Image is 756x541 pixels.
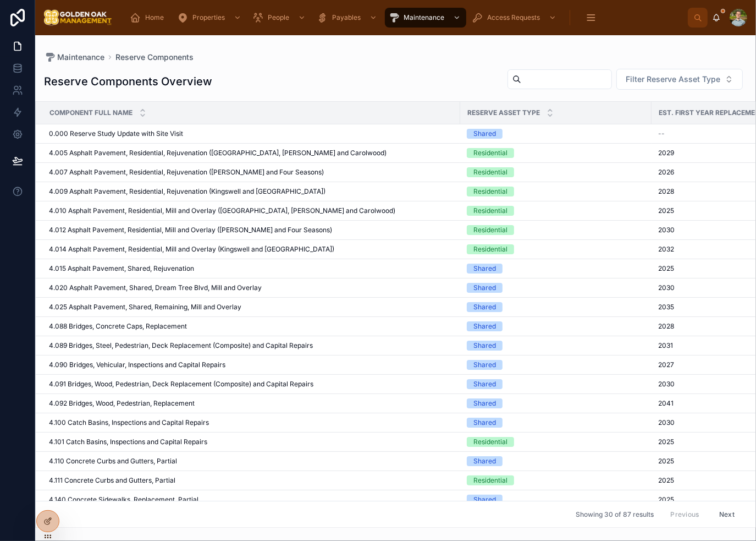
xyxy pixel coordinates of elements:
[467,244,645,254] a: Residential
[467,456,645,466] a: Shared
[658,283,675,292] span: 2030
[332,13,361,22] span: Payables
[467,321,645,331] a: Shared
[473,321,496,331] div: Shared
[576,510,654,519] span: Showing 30 of 87 results
[658,226,675,234] span: 2030
[49,457,177,466] span: 4.110 Concrete Curbs and Gutters, Partial
[468,8,562,28] a: Access Requests
[467,264,645,274] a: Shared
[49,418,209,427] span: 4.100 Catch Basins, Inspections and Capital Repairs
[49,206,454,215] a: 4.010 Asphalt Pavement, Residential, Mill and Overlay ([GEOGRAPHIC_DATA], [PERSON_NAME] and Carol...
[467,360,645,370] a: Shared
[467,302,645,312] a: Shared
[404,13,444,22] span: Maintenance
[658,418,675,427] span: 2030
[658,303,674,312] span: 2035
[49,226,454,234] a: 4.012 Asphalt Pavement, Residential, Mill and Overlay ([PERSON_NAME] and Four Seasons)
[473,225,507,235] div: Residential
[385,8,466,28] a: Maintenance
[658,187,674,196] span: 2028
[467,225,645,235] a: Residential
[49,245,454,254] a: 4.014 Asphalt Pavement, Residential, Mill and Overlay (Kingswell and [GEOGRAPHIC_DATA])
[49,360,454,369] a: 4.090 Bridges, Vehicular, Inspections and Capital Repairs
[467,148,645,158] a: Residential
[57,52,104,63] span: Maintenance
[49,149,454,157] a: 4.005 Asphalt Pavement, Residential, Rejuvenation ([GEOGRAPHIC_DATA], [PERSON_NAME] and Carolwood)
[44,52,104,63] a: Maintenance
[658,438,674,446] span: 2025
[49,495,454,504] a: 4.140 Concrete Sidewalks, Replacement, Partial
[473,283,496,293] div: Shared
[49,495,198,504] span: 4.140 Concrete Sidewalks, Replacement, Partial
[473,244,507,254] div: Residential
[487,13,540,22] span: Access Requests
[626,74,720,85] span: Filter Reserve Asset Type
[192,13,225,22] span: Properties
[49,129,454,138] a: 0.000 Reserve Study Update with Site Visit
[49,322,187,331] span: 4.088 Bridges, Concrete Caps, Replacement
[467,476,645,485] a: Residential
[49,206,395,215] span: 4.010 Asphalt Pavement, Residential, Mill and Overlay ([GEOGRAPHIC_DATA], [PERSON_NAME] and Carol...
[473,398,496,408] div: Shared
[49,283,454,292] a: 4.020 Asphalt Pavement, Shared, Dream Tree Blvd, Mill and Overlay
[711,506,742,523] button: Next
[49,303,454,312] a: 4.025 Asphalt Pavement, Shared, Remaining, Mill and Overlay
[49,380,454,389] a: 4.091 Bridges, Wood, Pedestrian, Deck Replacement (Composite) and Capital Repairs
[616,69,743,90] button: Select Button
[658,457,674,466] span: 2025
[313,8,383,28] a: Payables
[473,129,496,139] div: Shared
[49,476,175,485] span: 4.111 Concrete Curbs and Gutters, Partial
[658,360,674,369] span: 2027
[473,148,507,158] div: Residential
[49,476,454,485] a: 4.111 Concrete Curbs and Gutters, Partial
[658,380,675,389] span: 2030
[658,495,674,504] span: 2025
[174,8,247,28] a: Properties
[49,149,387,157] span: 4.005 Asphalt Pavement, Residential, Rejuvenation ([GEOGRAPHIC_DATA], [PERSON_NAME] and Carolwood)
[658,129,665,138] span: --
[467,379,645,389] a: Shared
[49,341,454,350] a: 4.089 Bridges, Steel, Pedestrian, Deck Replacement (Composite) and Capital Repairs
[49,380,313,389] span: 4.091 Bridges, Wood, Pedestrian, Deck Replacement (Composite) and Capital Repairs
[467,167,645,177] a: Residential
[49,245,334,254] span: 4.014 Asphalt Pavement, Residential, Mill and Overlay (Kingswell and [GEOGRAPHIC_DATA])
[49,457,454,466] a: 4.110 Concrete Curbs and Gutters, Partial
[49,187,454,196] a: 4.009 Asphalt Pavement, Residential, Rejuvenation (Kingswell and [GEOGRAPHIC_DATA])
[49,303,241,312] span: 4.025 Asphalt Pavement, Shared, Remaining, Mill and Overlay
[49,226,332,234] span: 4.012 Asphalt Pavement, Residential, Mill and Overlay ([PERSON_NAME] and Four Seasons)
[49,360,225,369] span: 4.090 Bridges, Vehicular, Inspections and Capital Repairs
[467,437,645,447] a: Residential
[473,379,496,389] div: Shared
[473,456,496,466] div: Shared
[44,9,112,26] img: App logo
[49,168,324,177] span: 4.007 Asphalt Pavement, Residential, Rejuvenation ([PERSON_NAME] and Four Seasons)
[658,264,674,273] span: 2025
[249,8,311,28] a: People
[467,108,540,117] span: Reserve Asset Type
[49,187,325,196] span: 4.009 Asphalt Pavement, Residential, Rejuvenation (Kingswell and [GEOGRAPHIC_DATA])
[49,283,262,292] span: 4.020 Asphalt Pavement, Shared, Dream Tree Blvd, Mill and Overlay
[49,322,454,331] a: 4.088 Bridges, Concrete Caps, Replacement
[467,283,645,293] a: Shared
[658,476,674,485] span: 2025
[473,302,496,312] div: Shared
[658,168,674,177] span: 2026
[473,206,507,216] div: Residential
[49,129,183,138] span: 0.000 Reserve Study Update with Site Visit
[467,206,645,216] a: Residential
[473,495,496,505] div: Shared
[473,476,507,485] div: Residential
[473,437,507,447] div: Residential
[658,399,674,408] span: 2041
[658,322,674,331] span: 2028
[473,167,507,177] div: Residential
[473,187,507,196] div: Residential
[49,264,194,273] span: 4.015 Asphalt Pavement, Shared, Rejuvenation
[49,438,454,446] a: 4.101 Catch Basins, Inspections and Capital Repairs
[115,52,194,63] a: Reserve Components
[49,438,207,446] span: 4.101 Catch Basins, Inspections and Capital Repairs
[49,341,313,350] span: 4.089 Bridges, Steel, Pedestrian, Deck Replacement (Composite) and Capital Repairs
